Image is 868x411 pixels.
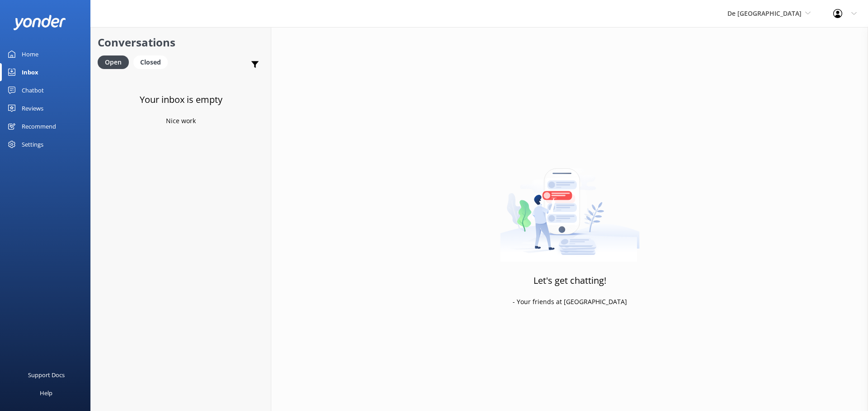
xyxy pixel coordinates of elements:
[533,273,606,288] h3: Let's get chatting!
[500,149,640,262] img: artwork of a man stealing a conversation from at giant smartphone
[22,63,38,81] div: Inbox
[133,57,172,67] a: Closed
[140,92,222,107] h3: Your inbox is empty
[98,55,129,69] div: Open
[22,135,43,153] div: Settings
[166,116,196,126] p: Nice work
[98,57,133,67] a: Open
[40,384,52,402] div: Help
[133,55,168,69] div: Closed
[513,297,627,307] p: - Your friends at [GEOGRAPHIC_DATA]
[22,99,43,117] div: Reviews
[22,117,56,135] div: Recommend
[98,34,264,51] h2: Conversations
[28,366,65,384] div: Support Docs
[14,15,66,30] img: yonder-white-logo.png
[727,9,802,18] span: De [GEOGRAPHIC_DATA]
[22,45,38,63] div: Home
[22,81,44,99] div: Chatbot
